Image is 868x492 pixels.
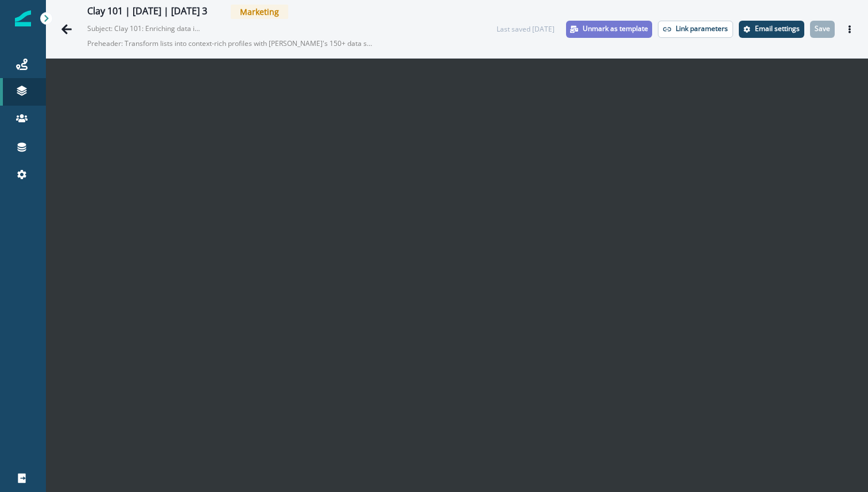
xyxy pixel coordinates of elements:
[815,25,830,33] p: Save
[231,5,288,19] span: Marketing
[87,6,207,18] div: Clay 101 | [DATE] | [DATE] 3
[739,21,804,38] button: Settings
[583,25,648,33] p: Unmark as template
[755,25,800,33] p: Email settings
[87,19,202,34] p: Subject: Clay 101: Enriching data in Clay
[55,18,78,41] button: Go back
[87,34,374,53] p: Preheader: Transform lists into context-rich profiles with [PERSON_NAME]'s 150+ data sources and ...
[676,25,728,33] p: Link parameters
[566,21,652,38] button: Unmark as template
[497,24,555,34] div: Last saved [DATE]
[810,21,835,38] button: Save
[15,10,31,26] img: Inflection
[840,21,859,38] button: Actions
[658,21,733,38] button: Link parameters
